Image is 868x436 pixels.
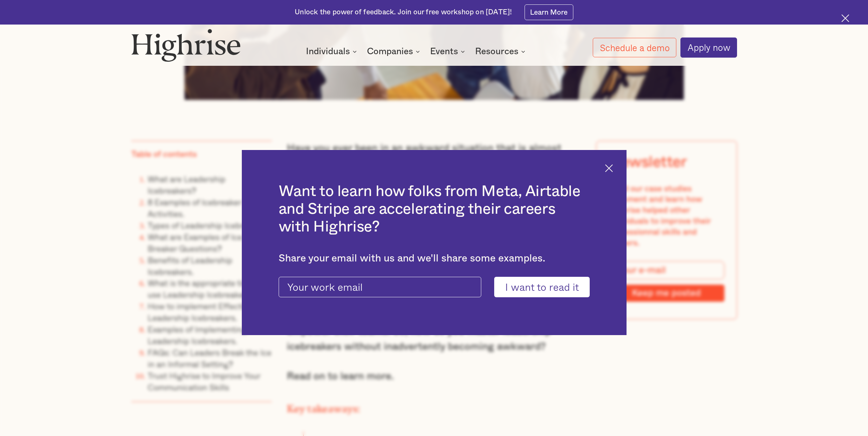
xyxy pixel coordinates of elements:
[367,47,413,56] div: Companies
[593,38,676,58] a: Schedule a demo
[279,183,590,236] h2: Want to learn how folks from Meta, Airtable and Stripe are accelerating their careers with Highrise?
[131,29,241,62] img: Highrise logo
[475,47,518,56] div: Resources
[279,277,590,297] form: current-ascender-blog-article-modal-form
[430,47,467,56] div: Events
[680,37,737,57] a: Apply now
[475,47,527,56] div: Resources
[494,277,590,297] input: I want to read it
[279,253,590,265] div: Share your email with us and we'll share some examples.
[525,4,573,20] a: Learn More
[279,277,482,297] input: Your work email
[367,47,422,56] div: Companies
[295,7,512,17] div: Unlock the power of feedback. Join our free workshop on [DATE]!
[306,47,359,56] div: Individuals
[605,164,613,172] img: Cross icon
[841,14,849,22] img: Cross icon
[430,47,458,56] div: Events
[306,47,350,56] div: Individuals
